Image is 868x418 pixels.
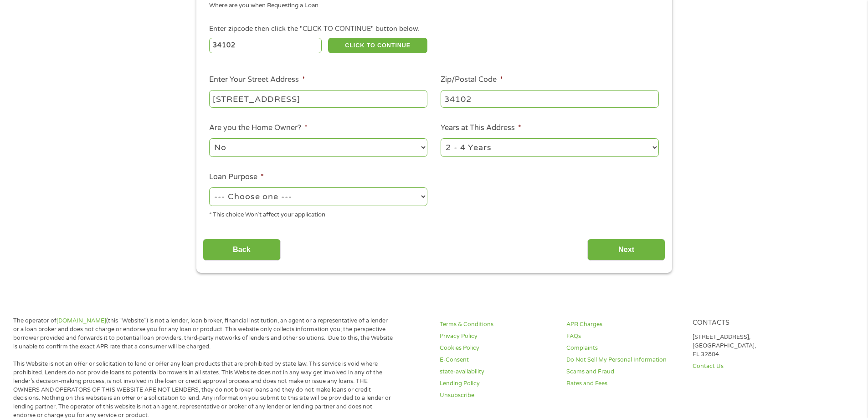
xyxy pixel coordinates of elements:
[587,239,665,261] input: Next
[440,379,555,388] a: Lending Policy
[440,332,555,341] a: Privacy Policy
[566,379,682,388] a: Rates and Fees
[209,207,427,220] div: * This choice Won’t affect your application
[209,90,427,107] input: 1 Main Street
[209,75,305,85] label: Enter Your Street Address
[209,123,308,133] label: Are you the Home Owner?
[566,332,682,341] a: FAQs
[56,317,106,324] a: [DOMAIN_NAME]
[209,172,264,182] label: Loan Purpose
[209,1,652,10] div: Where are you when Requesting a Loan.
[440,344,555,353] a: Cookies Policy
[440,356,555,364] a: E-Consent
[441,75,503,85] label: Zip/Postal Code
[440,391,555,400] a: Unsubscribe
[566,344,682,353] a: Complaints
[441,123,521,133] label: Years at This Address
[693,319,808,327] h4: Contacts
[693,362,808,371] a: Contact Us
[693,333,808,359] p: [STREET_ADDRESS], [GEOGRAPHIC_DATA], FL 32804.
[440,320,555,329] a: Terms & Conditions
[566,320,682,329] a: APR Charges
[328,38,427,53] button: CLICK TO CONTINUE
[566,356,682,364] a: Do Not Sell My Personal Information
[203,239,281,261] input: Back
[13,317,393,351] p: The operator of (this “Website”) is not a lender, loan broker, financial institution, an agent or...
[209,24,658,34] div: Enter zipcode then click the "CLICK TO CONTINUE" button below.
[209,38,322,53] input: Enter Zipcode (e.g 01510)
[566,368,682,376] a: Scams and Fraud
[440,368,555,376] a: state-availability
